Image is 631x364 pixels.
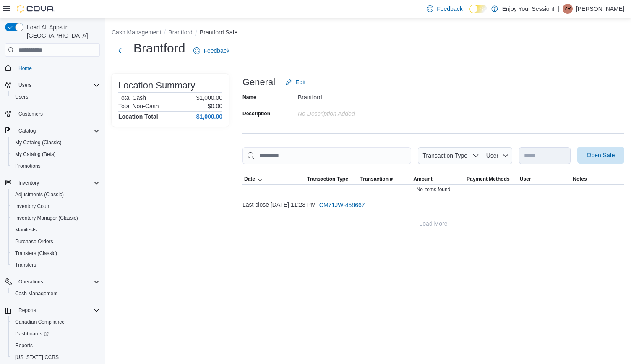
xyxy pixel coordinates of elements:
a: Inventory Manager (Classic) [12,213,81,223]
a: Customers [15,109,46,119]
button: Purchase Orders [8,236,103,247]
h1: Brantford [133,40,185,57]
button: Transaction Type [305,174,359,184]
span: Manifests [15,226,37,233]
span: Edit [295,78,305,86]
p: | [558,4,559,14]
span: Cash Management [15,290,57,297]
button: Load More [242,215,624,232]
button: Amount [412,174,465,184]
span: Home [18,65,32,72]
span: My Catalog (Beta) [12,149,100,159]
button: Transaction # [359,174,412,184]
a: Transfers (Classic) [12,248,60,258]
span: No items found [417,186,451,193]
span: Transaction # [360,176,393,182]
a: My Catalog (Classic) [12,138,65,148]
button: Users [8,91,103,103]
span: Date [244,176,255,182]
input: Dark Mode [469,5,487,13]
button: Customers [2,108,103,120]
a: [US_STATE] CCRS [12,352,62,362]
button: Inventory Manager (Classic) [8,212,103,224]
p: $0.00 [208,103,222,109]
label: Name [242,94,256,101]
h3: General [242,77,275,87]
a: Purchase Orders [12,237,57,247]
span: Adjustments (Classic) [15,191,64,198]
span: Amount [413,176,432,182]
button: Manifests [8,224,103,236]
span: Feedback [437,5,462,13]
button: My Catalog (Beta) [8,148,103,160]
a: Home [15,63,35,73]
span: Users [12,92,100,102]
span: [US_STATE] CCRS [15,354,59,361]
span: Customers [18,111,43,117]
span: Promotions [12,161,100,171]
h3: Location Summary [118,81,195,91]
span: Canadian Compliance [12,317,100,327]
button: Reports [15,305,39,315]
span: Home [15,62,100,73]
span: Washington CCRS [12,352,100,362]
span: Inventory [15,178,100,188]
button: Transaction Type [418,147,482,164]
span: Transfers [15,262,36,268]
a: Manifests [12,225,40,235]
button: Cash Management [112,29,161,36]
button: Inventory Count [8,200,103,212]
span: Promotions [15,163,41,169]
p: $1,000.00 [196,94,222,101]
button: Payment Methods [465,174,518,184]
label: Description [242,110,270,117]
button: [US_STATE] CCRS [8,351,103,363]
span: Manifests [12,225,100,235]
button: Inventory [15,178,42,188]
button: Open Safe [577,147,624,164]
button: Operations [15,277,47,287]
a: Promotions [12,161,44,171]
span: Transaction Type [307,176,348,182]
a: Reports [12,341,36,351]
span: Open Safe [587,151,615,159]
button: Transfers [8,259,103,271]
span: Canadian Compliance [15,319,65,325]
span: Inventory [18,179,39,186]
span: CM71JW-458667 [319,201,365,209]
span: Users [18,82,31,88]
span: Reports [12,341,100,351]
span: Inventory Manager (Classic) [15,215,78,221]
button: User [518,174,571,184]
button: User [482,147,512,164]
p: [PERSON_NAME] [576,4,624,14]
a: Inventory Count [12,201,54,211]
span: Transaction Type [422,152,467,159]
button: Edit [282,74,309,91]
button: Promotions [8,160,103,172]
span: Inventory Count [15,203,51,210]
span: Users [15,80,100,90]
button: CM71JW-458667 [316,197,368,213]
span: Transfers [12,260,100,270]
span: Notes [573,176,587,182]
p: Enjoy Your Session! [502,4,555,14]
span: My Catalog (Classic) [15,139,62,146]
button: Notes [571,174,624,184]
nav: An example of EuiBreadcrumbs [112,28,624,38]
h6: Total Cash [118,94,146,101]
span: Customers [15,109,100,119]
button: Adjustments (Classic) [8,189,103,200]
a: Transfers [12,260,39,270]
span: Catalog [18,127,36,134]
input: This is a search bar. As you type, the results lower in the page will automatically filter. [242,147,411,164]
button: Inventory [2,177,103,189]
span: Reports [15,305,100,315]
span: ZR [564,4,571,14]
button: Users [15,80,35,90]
button: Brantford [168,29,193,36]
a: Dashboards [8,328,103,340]
button: Transfers (Classic) [8,247,103,259]
span: Payment Methods [467,176,510,182]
